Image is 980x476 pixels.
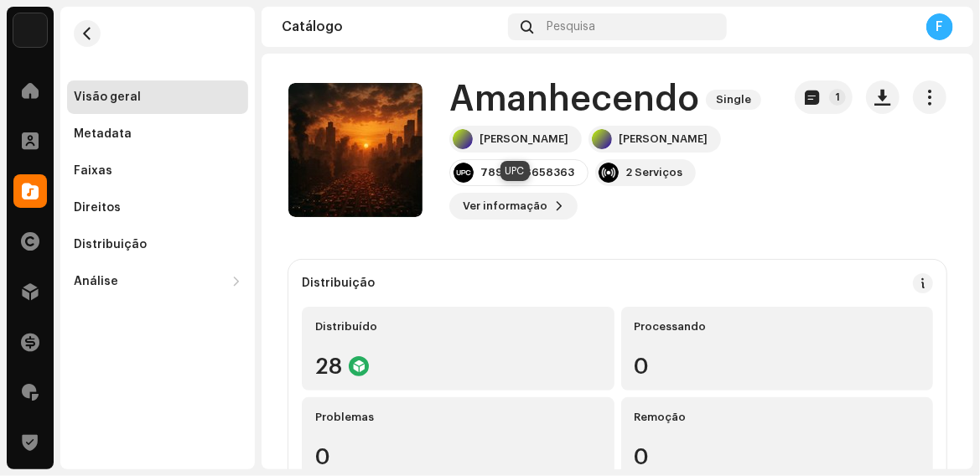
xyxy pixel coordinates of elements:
[619,132,708,146] div: [PERSON_NAME]
[67,265,248,298] re-m-nav-dropdown: Análise
[74,164,112,178] div: Faixas
[74,238,147,251] div: Distribuição
[795,80,853,114] button: 1
[67,117,248,151] re-m-nav-item: Metadata
[706,90,761,110] span: Single
[282,20,501,34] div: Catálogo
[67,191,248,225] re-m-nav-item: Direitos
[635,320,920,334] div: Processando
[74,275,118,288] div: Análise
[829,89,846,106] p-badge: 1
[480,132,568,146] div: [PERSON_NAME]
[74,91,141,104] div: Visão geral
[926,13,953,40] div: F
[449,80,699,119] h1: Amanhecendo
[449,193,578,220] button: Ver informação
[67,80,248,114] re-m-nav-item: Visão geral
[74,127,132,141] div: Metadata
[302,277,375,290] div: Distribuição
[635,411,920,424] div: Remoção
[74,201,121,215] div: Direitos
[480,166,574,179] div: 7898258658363
[547,20,596,34] span: Pesquisa
[463,189,547,223] span: Ver informação
[315,411,601,424] div: Problemas
[67,154,248,188] re-m-nav-item: Faixas
[67,228,248,261] re-m-nav-item: Distribuição
[13,13,47,47] img: 70c0b94c-19e5-4c8c-a028-e13e35533bab
[315,320,601,334] div: Distribuído
[625,166,682,179] div: 2 Serviços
